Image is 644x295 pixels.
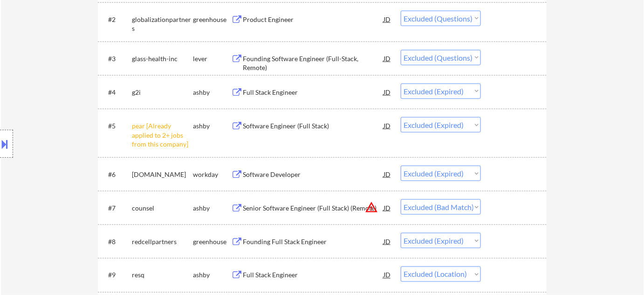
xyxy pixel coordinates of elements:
[383,117,392,134] div: JD
[243,15,384,24] div: Product Engineer
[132,237,193,246] div: redcellpartners
[193,170,231,179] div: workday
[132,15,193,33] div: globalizationpartners
[383,50,392,67] div: JD
[108,271,124,280] div: #9
[243,237,384,246] div: Founding Full Stack Engineer
[193,237,231,246] div: greenhouse
[193,15,231,24] div: greenhouse
[132,271,193,280] div: resq
[383,199,392,216] div: JD
[193,121,231,131] div: ashby
[383,11,392,28] div: JD
[108,237,124,246] div: #8
[193,271,231,280] div: ashby
[383,267,392,283] div: JD
[243,271,384,280] div: Full Stack Engineer
[243,88,384,97] div: Full Stack Engineer
[243,204,384,213] div: Senior Software Engineer (Full Stack) (Remote)
[243,170,384,179] div: Software Developer
[108,54,124,63] div: #3
[193,54,231,63] div: lever
[243,54,384,72] div: Founding Software Engineer (Full-Stack, Remote)
[365,201,378,214] button: warning_amber
[193,88,231,97] div: ashby
[383,84,392,100] div: JD
[193,204,231,213] div: ashby
[383,166,392,183] div: JD
[383,233,392,250] div: JD
[108,15,124,24] div: #2
[132,54,193,63] div: glass-health-inc
[243,121,384,131] div: Software Engineer (Full Stack)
